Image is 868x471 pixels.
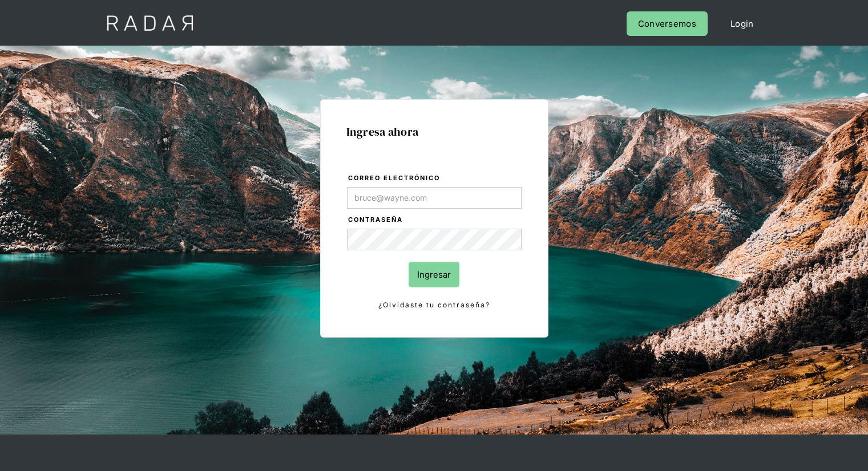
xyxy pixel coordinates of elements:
[347,299,522,311] a: ¿Olvidaste tu contraseña?
[348,214,522,226] label: Contraseña
[348,173,522,184] label: Correo electrónico
[347,187,522,209] input: bruce@wayne.com
[346,125,522,138] h1: Ingresa ahora
[627,11,708,36] a: Conversemos
[409,262,459,287] input: Ingresar
[346,172,522,311] form: Login Form
[719,11,765,36] a: Login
